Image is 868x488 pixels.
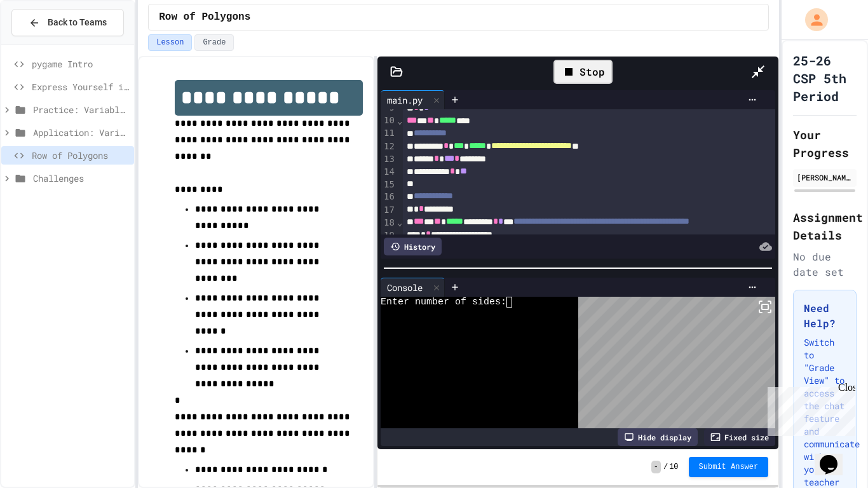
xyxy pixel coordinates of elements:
span: - [651,461,661,473]
div: History [384,238,442,255]
h2: Assignment Details [793,208,857,244]
div: 10 [381,114,397,127]
span: 10 [669,462,678,472]
span: Row of Polygons [159,10,250,25]
div: No due date set [793,249,857,280]
span: Fold line [397,217,403,227]
div: My Account [792,5,831,34]
button: Lesson [148,34,192,51]
span: Fold line [397,116,403,126]
button: Submit Answer [689,457,769,477]
span: Challenges [33,172,129,185]
h2: Your Progress [793,126,857,161]
div: Console [381,278,445,297]
div: 17 [381,204,397,217]
div: 12 [381,140,397,153]
span: pygame Intro [32,57,129,71]
div: 14 [381,166,397,179]
span: Practice: Variables/Print [33,103,129,116]
span: / [663,462,668,472]
button: Back to Teams [11,9,124,36]
div: Console [381,281,429,294]
iframe: chat widget [763,382,855,436]
div: 13 [381,153,397,166]
div: main.py [381,90,445,109]
span: Row of Polygons [32,149,129,162]
div: 11 [381,127,397,140]
div: main.py [381,93,429,107]
div: Fixed size [704,428,775,446]
div: [PERSON_NAME] [797,172,853,183]
span: Express Yourself in Python! [32,80,129,93]
div: Stop [553,60,613,84]
h3: Need Help? [804,301,846,331]
div: 15 [381,179,397,191]
span: Back to Teams [48,16,107,29]
button: Grade [194,34,234,51]
div: 19 [381,229,397,242]
div: 16 [381,191,397,203]
span: Submit Answer [699,462,759,472]
iframe: chat widget [815,437,855,475]
div: Hide display [618,428,698,446]
h1: 25-26 CSP 5th Period [793,51,857,105]
div: Chat with us now!Close [5,5,88,81]
span: Application: Variables/Print [33,126,129,139]
div: 18 [381,217,397,229]
span: Enter number of sides: [381,297,506,308]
